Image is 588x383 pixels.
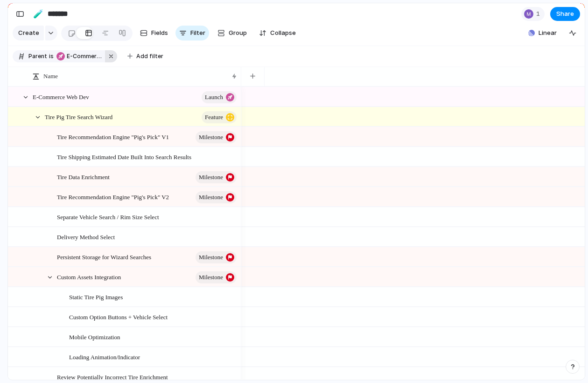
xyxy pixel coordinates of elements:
button: Filter [175,26,209,40]
button: Group [213,26,252,40]
span: Add filter [136,52,163,60]
span: Tire Data Enrichment [57,171,110,182]
span: Milestone [199,251,223,264]
span: Tire Recommendation Engine "Pig's Pick" V1 [57,131,169,142]
button: launch [202,91,237,103]
span: Fields [151,28,168,38]
button: Fields [136,26,172,40]
span: Milestone [199,131,223,144]
button: Create [13,26,44,40]
span: Create [18,28,39,38]
span: Share [556,9,574,19]
span: Custom Option Buttons + Vehicle Select [69,311,168,322]
span: Milestone [199,271,223,284]
span: Name [43,72,58,81]
span: Tire Pig Tire Search Wizard [45,111,112,122]
span: E-Commerce Web Dev [33,91,89,102]
button: Linear [525,26,560,40]
span: Collapse [270,28,296,38]
span: Custom Assets Integration [57,271,121,282]
span: Persistent Storage for Wizard Searches [57,251,151,262]
span: Linear [539,28,557,38]
span: E-Commerce Web Dev [67,52,103,60]
span: Milestone [199,171,223,184]
button: Milestone [196,131,237,143]
span: Tire Recommendation Engine "Pig's Pick" V2 [57,191,169,202]
button: Milestone [196,171,237,183]
span: Mobile Optimization [69,331,120,342]
button: is [47,51,56,61]
span: Tire Shipping Estimated Date Built Into Search Results [57,151,191,162]
span: E-Commerce Web Dev [56,52,103,60]
span: Milestone [199,191,223,204]
button: 🧪 [31,7,46,21]
button: Milestone [196,271,237,283]
span: Static Tire Pig Images [69,291,123,302]
span: Group [229,28,247,38]
span: Parent [28,52,47,60]
span: launch [205,91,223,104]
button: Milestone [196,251,237,263]
div: 🧪 [33,7,43,20]
button: Milestone [196,191,237,203]
span: Delivery Method Select [57,231,115,242]
span: Review Potentially Incorrect Tire Enrichment [57,371,168,382]
button: E-Commerce Web Dev [55,51,105,61]
button: Share [550,7,580,21]
button: Feature [202,111,237,123]
button: Add filter [122,50,169,63]
button: Collapse [255,26,300,40]
span: Filter [190,28,205,38]
span: is [49,52,54,60]
span: Separate Vehicle Search / Rim Size Select [57,211,159,222]
span: Feature [205,111,223,124]
span: 1 [536,9,543,19]
span: Loading Animation/Indicator [69,351,140,362]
